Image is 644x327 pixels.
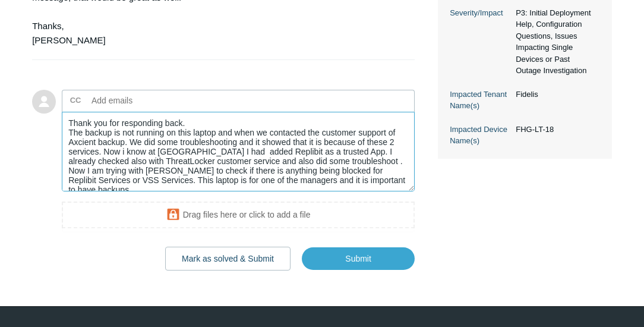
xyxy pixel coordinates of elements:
[510,7,600,77] dd: P3: Initial Deployment Help, Configuration Questions, Issues Impacting Single Devices or Past Out...
[450,7,510,19] dt: Severity/Impact
[510,89,600,100] dd: Fidelis
[510,124,600,136] dd: FHG-LT-18
[302,247,415,270] input: Submit
[450,89,510,112] dt: Impacted Tenant Name(s)
[62,112,415,192] textarea: Add your reply
[450,124,510,147] dt: Impacted Device Name(s)
[70,92,81,109] label: CC
[165,247,291,271] button: Mark as solved & Submit
[87,92,214,109] input: Add emails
